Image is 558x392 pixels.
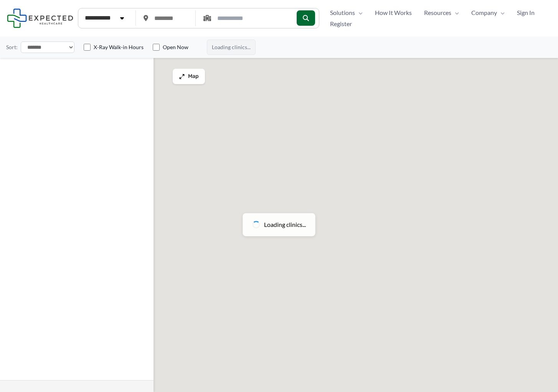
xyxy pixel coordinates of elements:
a: CompanyMenu Toggle [465,7,511,18]
label: Open Now [163,43,188,51]
span: Company [471,7,497,18]
span: Map [188,73,199,80]
span: Resources [424,7,451,18]
span: Sign In [517,7,535,18]
span: Register [330,18,352,30]
span: Menu Toggle [497,7,505,18]
span: Loading clinics... [207,40,256,55]
label: X-Ray Walk-in Hours [94,43,144,51]
img: Maximize [179,73,185,79]
span: How It Works [375,7,412,18]
a: Register [324,18,358,30]
a: Sign In [511,7,541,18]
button: Map [173,69,205,84]
span: Menu Toggle [355,7,363,18]
span: Loading clinics... [264,219,306,230]
span: Menu Toggle [451,7,459,18]
span: Solutions [330,7,355,18]
a: ResourcesMenu Toggle [418,7,465,18]
img: Expected Healthcare Logo - side, dark font, small [7,8,73,28]
a: How It Works [369,7,418,18]
a: SolutionsMenu Toggle [324,7,369,18]
label: Sort: [6,42,18,52]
